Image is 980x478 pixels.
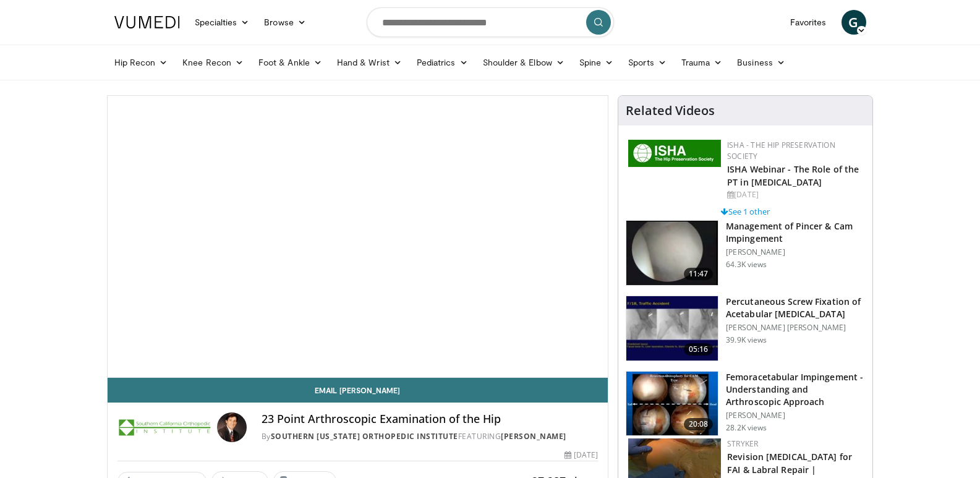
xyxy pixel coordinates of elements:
[726,323,865,333] p: [PERSON_NAME] [PERSON_NAME]
[187,10,257,35] a: Specialties
[108,378,608,403] a: Email [PERSON_NAME]
[626,103,715,118] h4: Related Videos
[726,296,865,320] h3: Percutaneous Screw Fixation of Acetabular [MEDICAL_DATA]
[257,10,313,35] a: Browse
[271,431,458,442] a: Southern [US_STATE] Orthopedic Institute
[674,50,730,75] a: Trauma
[175,50,251,75] a: Knee Recon
[730,50,793,75] a: Business
[108,96,608,378] video-js: Video Player
[684,418,714,430] span: 20:08
[783,10,834,35] a: Favorites
[114,16,180,28] img: VuMedi Logo
[726,220,865,245] h3: Management of Pincer & Cam Impingement
[621,50,674,75] a: Sports
[626,296,865,361] a: 05:16 Percutaneous Screw Fixation of Acetabular [MEDICAL_DATA] [PERSON_NAME] [PERSON_NAME] 39.9K ...
[262,431,598,442] div: By FEATURING
[727,438,758,449] a: Stryker
[726,423,767,433] p: 28.2K views
[626,220,865,286] a: 11:47 Management of Pincer & Cam Impingement [PERSON_NAME] 64.3K views
[501,431,566,442] a: [PERSON_NAME]
[565,450,598,461] div: [DATE]
[726,247,865,257] p: [PERSON_NAME]
[572,50,621,75] a: Spine
[475,50,572,75] a: Shoulder & Elbow
[726,260,767,270] p: 64.3K views
[684,268,714,280] span: 11:47
[842,10,866,35] a: G
[721,206,770,217] a: See 1 other
[626,221,718,285] img: 38483_0000_3.png.150x105_q85_crop-smart_upscale.jpg
[626,296,718,361] img: 134112_0000_1.png.150x105_q85_crop-smart_upscale.jpg
[626,371,865,437] a: 20:08 Femoracetabular Impingement - Understanding and Arthroscopic Approach [PERSON_NAME] 28.2K v...
[628,140,721,167] img: a9f71565-a949-43e5-a8b1-6790787a27eb.jpg.150x105_q85_autocrop_double_scale_upscale_version-0.2.jpg
[107,50,176,75] a: Hip Recon
[726,371,865,408] h3: Femoracetabular Impingement - Understanding and Arthroscopic Approach
[217,412,247,442] img: Avatar
[727,140,835,161] a: ISHA - The Hip Preservation Society
[251,50,330,75] a: Foot & Ankle
[626,372,718,436] img: 410288_3.png.150x105_q85_crop-smart_upscale.jpg
[262,412,598,426] h4: 23 Point Arthroscopic Examination of the Hip
[330,50,409,75] a: Hand & Wrist
[367,7,614,37] input: Search topics, interventions
[726,335,767,345] p: 39.9K views
[727,163,859,188] a: ISHA Webinar - The Role of the PT in [MEDICAL_DATA]
[409,50,475,75] a: Pediatrics
[726,411,865,420] p: [PERSON_NAME]
[684,343,714,356] span: 05:16
[727,189,863,200] div: [DATE]
[117,412,212,442] img: Southern California Orthopedic Institute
